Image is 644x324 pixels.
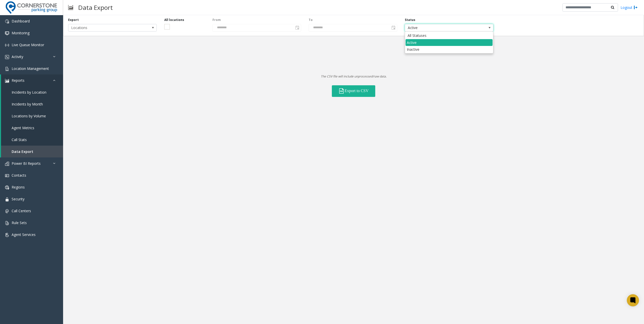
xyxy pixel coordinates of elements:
span: Toggle calendar [390,24,397,31]
span: Locations by Volume [12,114,46,118]
img: 'icon' [5,55,9,59]
img: 'icon' [5,31,9,35]
img: logout [634,5,638,10]
img: 'icon' [5,233,9,237]
span: Agent Metrics [12,125,34,130]
img: 'icon' [5,162,9,166]
span: Call Centers [12,208,31,213]
span: Contacts [12,173,26,178]
a: Data Export [1,146,63,157]
span: Call Stats [12,137,27,142]
span: Dashboard [12,19,30,23]
img: pageIcon [68,1,73,14]
span: Active [405,24,475,31]
div: All Statuses [406,32,493,39]
span: Location Management [12,66,49,71]
label: From [212,18,221,22]
a: Incidents by Location [1,86,63,98]
span: Toggle calendar [294,24,301,31]
label: Export [68,18,79,22]
a: Call Stats [1,134,63,146]
span: Monitoring [12,31,30,35]
span: Security [12,197,24,201]
span: Locations [68,24,139,31]
h3: Data Export [76,1,115,14]
img: 'icon' [5,185,9,190]
img: 'icon' [5,209,9,213]
img: 'icon' [5,221,9,225]
img: 'icon' [5,174,9,178]
span: Reports [12,78,24,83]
img: 'icon' [5,19,9,23]
li: Inactive [406,46,493,53]
a: Reports [1,74,63,86]
a: Logout [621,5,638,10]
img: 'icon' [5,79,9,83]
img: 'icon' [5,67,9,71]
span: Incidents by Month [12,102,43,106]
label: Status [405,18,415,22]
span: Data Export [12,149,33,154]
img: 'icon' [5,197,9,201]
p: The CSV file will include unprocessed/raw data. [63,74,644,79]
span: Agent Services [12,232,36,237]
span: Power BI Reports [12,161,41,166]
a: Incidents by Month [1,98,63,110]
label: All locations [164,18,205,22]
span: Incidents by Location [12,90,46,95]
span: Rule Sets [12,220,27,225]
button: Export to CSV [332,85,375,97]
span: Live Queue Monitor [12,42,44,47]
li: Active [406,39,493,46]
span: Activity [12,54,23,59]
a: Agent Metrics [1,122,63,134]
label: To [309,18,313,22]
a: Locations by Volume [1,110,63,122]
img: 'icon' [5,43,9,47]
span: Regions [12,185,25,190]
